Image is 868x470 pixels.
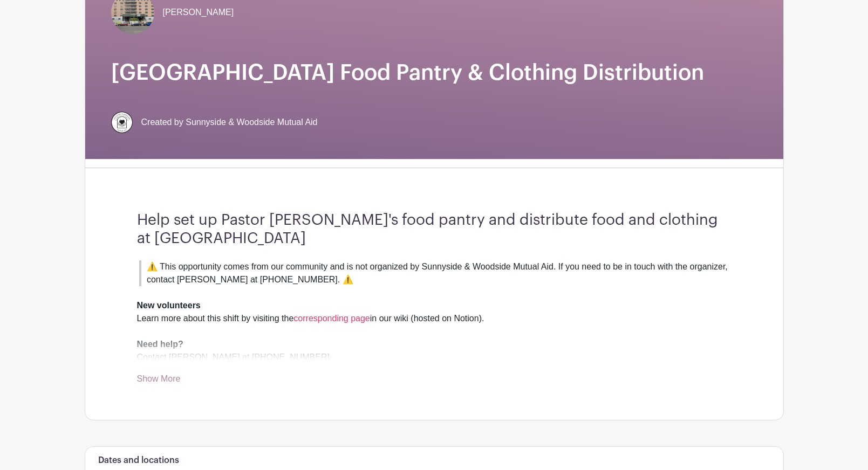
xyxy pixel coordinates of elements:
[141,116,318,129] span: Created by Sunnyside & Woodside Mutual Aid
[137,374,181,388] a: Show More
[111,112,133,133] img: 256.png
[137,340,183,349] strong: Need help?
[293,314,370,323] a: corresponding page
[137,301,201,310] strong: New volunteers
[137,211,732,247] h3: Help set up Pastor [PERSON_NAME]'s food pantry and distribute food and clothing at [GEOGRAPHIC_DATA]
[111,60,757,86] h1: [GEOGRAPHIC_DATA] Food Pantry & Clothing Distribution
[139,260,731,286] blockquote: ⚠️ This opportunity comes from our community and is not organized by Sunnyside & Woodside Mutual ...
[163,6,234,19] span: [PERSON_NAME]
[137,286,732,364] div: Learn more about this shift by visiting the in our wiki (hosted on Notion). Contact [PERSON_NAME]...
[98,455,179,466] h6: Dates and locations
